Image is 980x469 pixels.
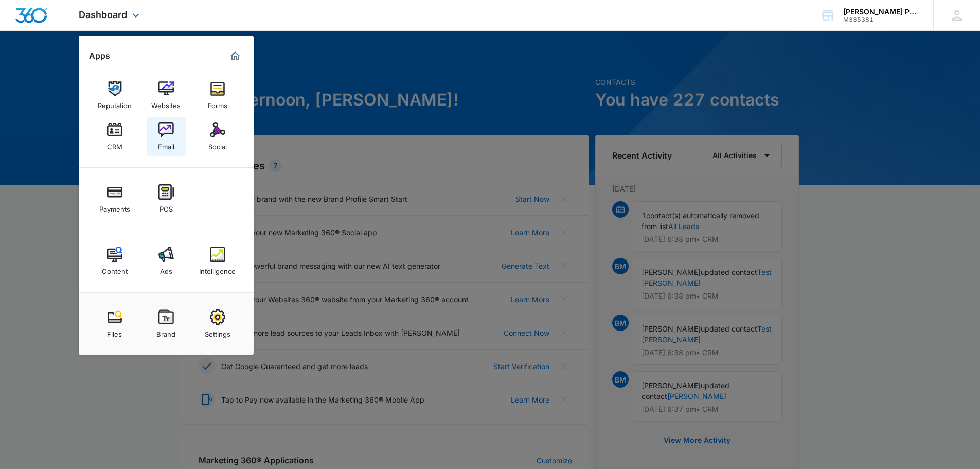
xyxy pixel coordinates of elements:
a: Websites [147,76,186,115]
h2: Apps [89,51,110,61]
div: Brand [156,325,175,338]
a: Files [95,304,134,343]
a: Brand [147,304,186,343]
div: Websites [151,96,181,110]
div: Forms [208,96,227,110]
div: account id [843,16,918,23]
div: Ads [160,262,172,275]
a: CRM [95,117,134,156]
div: CRM [107,137,122,151]
div: Content [102,262,128,275]
div: Intelligence [199,262,236,275]
a: Reputation [95,76,134,115]
span: Dashboard [79,9,127,20]
a: Payments [95,179,134,218]
div: account name [843,8,918,16]
div: Payments [99,200,130,213]
a: Intelligence [198,241,237,281]
a: Email [147,117,186,156]
a: Marketing 360® Dashboard [227,48,243,64]
a: POS [147,179,186,218]
a: Social [198,117,237,156]
div: Social [208,137,227,151]
div: POS [159,200,173,213]
a: Settings [198,304,237,343]
div: Files [107,325,122,338]
div: Reputation [98,96,132,110]
div: Settings [205,325,230,338]
div: Email [158,137,174,151]
a: Forms [198,76,237,115]
a: Content [95,241,134,281]
a: Ads [147,241,186,281]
